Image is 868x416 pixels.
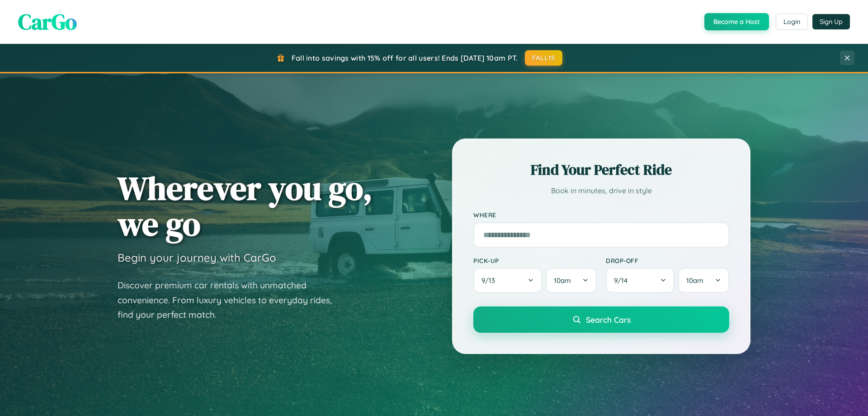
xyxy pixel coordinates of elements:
[606,257,729,264] label: Drop-off
[118,251,276,264] h3: Begin your journey with CarGo
[586,315,631,325] span: Search Cars
[686,276,703,285] span: 10am
[525,50,563,66] button: FALL15
[473,211,729,219] label: Where
[473,306,729,333] button: Search Cars
[678,268,729,293] button: 10am
[776,14,808,30] button: Login
[473,268,542,293] button: 9/13
[473,184,729,197] p: Book in minutes, drive in style
[704,13,769,30] button: Become a Host
[292,53,518,62] span: Fall into savings with 15% off for all users! Ends [DATE] 10am PT.
[481,276,500,285] span: 9 / 13
[614,276,632,285] span: 9 / 14
[118,170,373,242] h1: Wherever you go, we go
[473,160,729,180] h2: Find Your Perfect Ride
[546,268,597,293] button: 10am
[606,268,675,293] button: 9/14
[18,7,77,37] span: CarGo
[473,257,597,264] label: Pick-up
[812,14,850,29] button: Sign Up
[118,278,344,322] p: Discover premium car rentals with unmatched convenience. From luxury vehicles to everyday rides, ...
[554,276,571,285] span: 10am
